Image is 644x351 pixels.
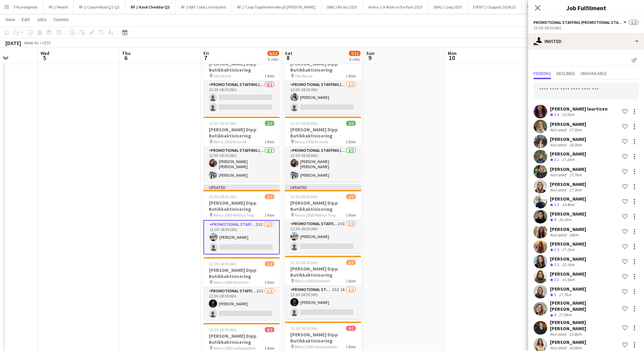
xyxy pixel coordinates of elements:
span: 1/2 [346,194,356,199]
button: RF // BAT Color Line Hybrid [175,0,232,14]
span: Rema 1000 Melhus Torg [213,213,254,218]
span: Sun [366,50,374,56]
app-card-role: Promotional Staffing (Promotional Staff)2/212:30-18:30 (6h)[PERSON_NAME] [PERSON_NAME][PERSON_NAME] [203,147,280,182]
h3: [PERSON_NAME] Dipp Butikkaktivisering [203,127,280,139]
span: 6/12 [267,51,279,56]
h3: [PERSON_NAME] Dipp Butikkaktivisering [285,200,361,212]
span: Obs Bryne [213,73,231,78]
span: 6 [121,54,131,62]
div: [PERSON_NAME] [PERSON_NAME] [550,319,619,332]
button: RF // Nestlé [43,0,74,14]
span: 0/2 [265,327,274,332]
div: 16.4km [561,202,576,208]
div: [PERSON_NAME] laurtizen [550,106,608,112]
span: Thu [122,50,131,56]
div: [PERSON_NAME] [550,286,586,292]
div: CEST [42,40,51,45]
div: 17.2km [561,157,576,163]
div: Updated12:30-18:30 (6h)1/2[PERSON_NAME] Dipp Butikkaktivisering Rema 1000 Melhus Torg1 RolePromot... [203,185,280,254]
span: 0/2 [346,326,356,331]
div: [PERSON_NAME] [550,136,586,142]
span: Wed [41,50,49,56]
div: Not rated [550,345,568,350]
div: Not rated [550,332,568,337]
span: 1 Role [346,213,356,218]
span: 5 [40,54,49,62]
span: 12:30-18:30 (6h) [290,326,318,331]
span: 1 Role [346,73,356,78]
app-job-card: 12:30-18:30 (6h)1/2[PERSON_NAME] Dipp Butikkaktivisering Obs Bryne1 RolePromotional Staffing (Pro... [285,51,361,114]
app-card-role: Promotional Staffing (Promotional Staff)1/212:30-18:30 (6h)[PERSON_NAME] [285,81,361,114]
span: Rema 1000 Knarvik [213,139,247,144]
app-card-role: Promotional Staffing (Promotional Staff)25I1/212:30-18:30 (6h)[PERSON_NAME] [285,220,361,253]
span: 3 [554,292,556,297]
span: 1 Role [264,213,274,218]
div: Updated [285,185,361,190]
span: Week 45 [22,40,40,45]
span: 10 [447,54,457,62]
div: [PERSON_NAME] [550,196,586,202]
div: 17.9km [557,312,573,318]
div: [PERSON_NAME] [550,166,586,172]
div: Not rated [550,127,568,132]
a: Jobs [34,15,49,24]
div: [DATE] [5,40,21,46]
div: 12:30-18:30 (6h)1/2[PERSON_NAME] Dipp Butikkaktivisering Rema 1000 Ranheim1 RolePromotional Staff... [285,256,361,319]
div: 18km [568,232,580,237]
app-job-card: Updated12:30-18:30 (6h)1/2[PERSON_NAME] Dipp Butikkaktivisering Rema 1000 Melhus Torg1 RolePromot... [285,185,361,253]
div: 17.7km [568,172,583,177]
app-card-role: Promotional Staffing (Promotional Staff)0/212:30-18:30 (6h) [203,81,280,114]
span: 1/2 [265,261,274,266]
span: 1 Role [264,280,274,285]
span: Mon [448,50,457,56]
div: 12:30-18:30 (6h)2/2[PERSON_NAME] Dipp Butikkaktivisering Rema 1000 Knarvik1 RolePromotional Staff... [285,117,361,182]
span: 12:30-18:30 (6h) [209,261,236,266]
div: Updated [203,185,280,190]
div: Not rated [550,232,568,237]
h3: [PERSON_NAME] Dipp Butikkaktivisering [285,266,361,278]
button: RF // Coop Kebab Q1-Q2 [74,0,125,14]
div: 13.8km [568,332,583,337]
app-job-card: 12:30-18:30 (6h)0/2[PERSON_NAME] Dipp Butikkaktivisering Obs Bryne1 RolePromotional Staffing (Pro... [203,51,280,114]
span: Rema 1000 Melhus Torg [295,213,335,218]
button: RF // Coop Toppledermøte på [PERSON_NAME] [232,0,321,14]
div: 12:30-18:30 (6h) [534,25,639,30]
h3: [PERSON_NAME] Dipp Butikkaktivisering [203,267,280,279]
span: 12:30-18:30 (6h) [209,194,236,199]
span: Edit [22,16,30,23]
span: 12:30-18:30 (6h) [209,121,236,126]
app-card-role: Promotional Staffing (Promotional Staff)25I1/212:30-18:30 (6h)[PERSON_NAME] [203,287,280,320]
button: RF // Kavli Cheddar Q3 [125,0,175,14]
span: 3.3 [554,112,559,117]
span: 12:30-18:30 (6h) [290,260,318,265]
app-card-role: Promotional Staffing (Promotional Staff)2/212:30-18:30 (6h)[PERSON_NAME] [PERSON_NAME][PERSON_NAME] [285,147,361,182]
h3: [PERSON_NAME] Dipp Butikkaktivisering [285,332,361,344]
h3: [PERSON_NAME] Dipp Butikkaktivisering [285,127,361,139]
div: 18.3km [568,142,583,147]
span: 1/2 [346,260,356,265]
div: 17.5km [568,127,583,132]
button: (WAL) Coop 2025 [428,0,467,14]
span: 9 [365,54,374,62]
span: 1 Role [346,344,356,349]
span: Promotional Staffing (Promotional Staff) [534,20,622,25]
span: Rema 1000 Ranheim [295,278,331,283]
div: Not rated [550,187,568,192]
app-job-card: 12:30-18:30 (6h)2/2[PERSON_NAME] Dipp Butikkaktivisering Rema 1000 Knarvik1 RolePromotional Staff... [203,117,280,182]
span: Fri [203,50,209,56]
span: Jobs [36,16,47,23]
div: [PERSON_NAME] [550,211,586,217]
h3: [PERSON_NAME] Dipp Butikkaktivisering [203,333,280,345]
div: 15.6km [561,112,576,118]
span: Rema 1000 Sartorparken [213,346,256,351]
div: [PERSON_NAME] [550,256,586,262]
app-card-role: Promotional Staffing (Promotional Staff)25I1A1/212:30-18:30 (6h)[PERSON_NAME] [285,286,361,319]
div: [PERSON_NAME] [550,181,586,187]
span: 2/2 [346,121,356,126]
span: 7 [202,54,209,62]
span: 1/2 [265,194,274,199]
span: 2/2 [265,121,274,126]
span: 12:30-18:30 (6h) [290,194,318,199]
